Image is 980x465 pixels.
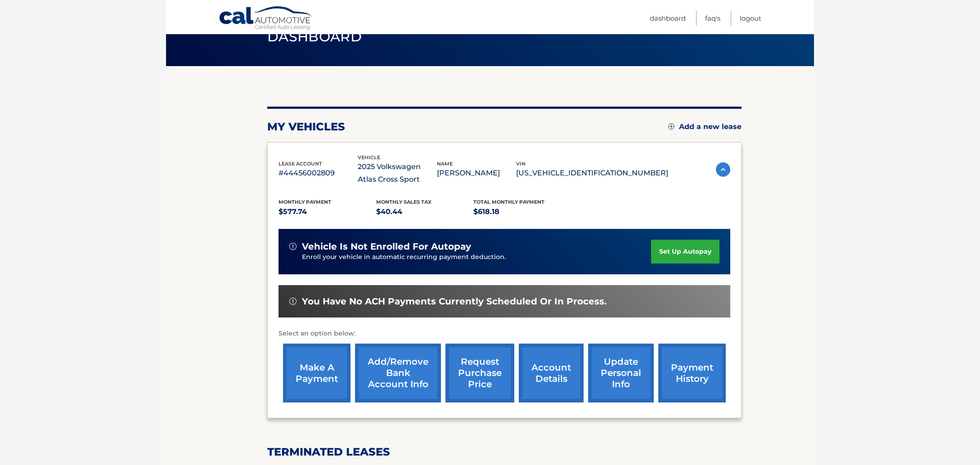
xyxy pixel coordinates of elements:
[516,161,526,167] span: vin
[289,243,297,250] img: alert-white.svg
[705,11,720,26] a: FAQ's
[279,167,358,179] p: #44456002809
[658,344,726,402] a: payment history
[668,122,742,131] a: Add a new lease
[302,296,607,307] span: You have no ACH payments currently scheduled or in process.
[445,344,514,402] a: request purchase price
[668,123,674,130] img: add.svg
[267,120,345,134] h2: my vehicles
[279,328,730,339] p: Select an option below:
[716,162,730,177] img: accordion-active.svg
[516,167,668,179] p: [US_VEHICLE_IDENTIFICATION_NUMBER]
[376,199,432,205] span: Monthly sales Tax
[279,206,376,218] p: $577.74
[219,6,313,32] a: Cal Automotive
[302,241,471,252] span: vehicle is not enrolled for autopay
[588,344,654,402] a: update personal info
[358,154,380,161] span: vehicle
[519,344,584,402] a: account details
[267,28,362,45] span: Dashboard
[355,344,441,402] a: Add/Remove bank account info
[302,252,651,262] p: Enroll your vehicle in automatic recurring payment deduction.
[283,344,351,402] a: make a payment
[437,167,516,179] p: [PERSON_NAME]
[279,161,322,167] span: lease account
[289,298,297,305] img: alert-white.svg
[279,199,331,205] span: Monthly Payment
[358,161,437,186] p: 2025 Volkswagen Atlas Cross Sport
[650,11,686,26] a: Dashboard
[651,240,719,264] a: set up autopay
[473,199,544,205] span: Total Monthly Payment
[740,11,761,26] a: Logout
[267,445,742,459] h2: terminated leases
[437,161,453,167] span: name
[473,206,571,218] p: $618.18
[376,206,474,218] p: $40.44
